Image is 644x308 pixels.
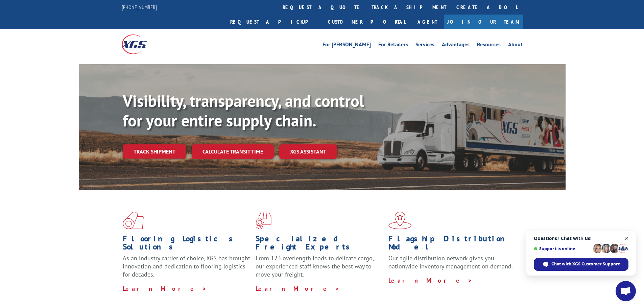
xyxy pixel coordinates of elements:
[256,285,340,292] a: Learn More >
[225,15,323,29] a: Request a pickup
[411,15,444,29] a: Agent
[616,281,636,301] a: Open chat
[388,235,516,254] h1: Flagship Distribution Model
[508,42,523,49] a: About
[323,42,371,49] a: For [PERSON_NAME]
[256,254,383,284] p: From 123 overlength loads to delicate cargo, our experienced staff knows the best way to move you...
[256,212,271,229] img: xgs-icon-focused-on-flooring-red
[378,42,408,49] a: For Retailers
[388,212,412,229] img: xgs-icon-flagship-distribution-model-red
[192,144,274,159] a: Calculate transit time
[122,4,157,10] a: [PHONE_NUMBER]
[534,236,628,241] span: Questions? Chat with us!
[477,42,501,49] a: Resources
[323,15,411,29] a: Customer Portal
[123,90,364,131] b: Visibility, transparency, and control for your entire supply chain.
[123,285,207,292] a: Learn More >
[123,212,144,229] img: xgs-icon-total-supply-chain-intelligence-red
[279,144,337,159] a: XGS ASSISTANT
[551,261,620,267] span: Chat with XGS Customer Support
[123,254,250,278] span: As an industry carrier of choice, XGS has brought innovation and dedication to flooring logistics...
[256,235,383,254] h1: Specialized Freight Experts
[388,254,513,270] span: Our agile distribution network gives you nationwide inventory management on demand.
[534,258,628,271] span: Chat with XGS Customer Support
[123,235,251,254] h1: Flooring Logistics Solutions
[442,42,470,49] a: Advantages
[123,144,186,159] a: Track shipment
[444,15,523,29] a: Join Our Team
[534,246,591,251] span: Support is online
[388,277,473,284] a: Learn More >
[415,42,434,49] a: Services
